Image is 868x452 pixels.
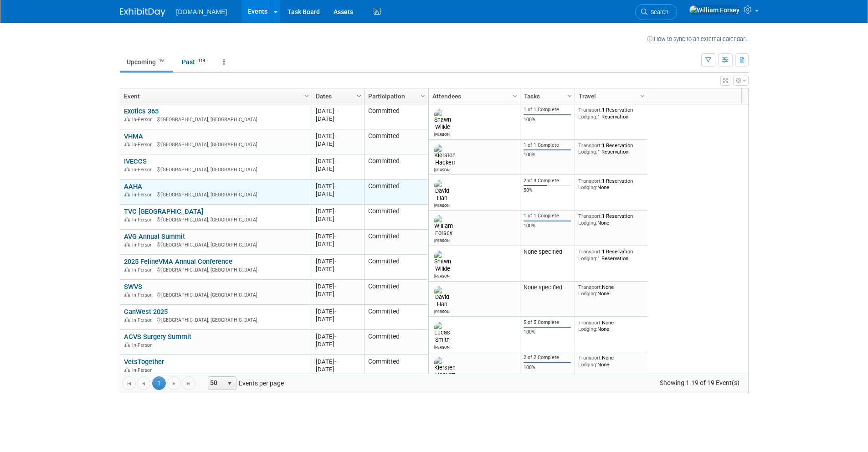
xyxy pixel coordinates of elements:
div: 1 of 1 Complete [524,107,571,113]
span: Transport: [578,248,602,255]
span: 19 [156,57,166,64]
div: [GEOGRAPHIC_DATA], [GEOGRAPHIC_DATA] [124,190,308,198]
img: David Han [434,286,450,308]
div: [DATE] [316,365,360,373]
a: 2025 FelineVMA Annual Conference [124,257,232,266]
img: In-Person Event [124,342,130,347]
div: 1 of 1 Complete [524,142,571,149]
div: [DATE] [316,165,360,173]
span: Go to the previous page [140,380,147,387]
div: [GEOGRAPHIC_DATA], [GEOGRAPHIC_DATA] [124,316,308,324]
a: Dates [316,88,358,104]
img: In-Person Event [124,117,130,121]
a: Search [635,4,677,20]
span: Transport: [578,142,602,149]
span: In-Person [132,192,155,198]
span: Lodging: [578,149,597,155]
div: [DATE] [316,132,360,140]
a: Column Settings [302,88,312,102]
img: In-Person Event [124,167,130,171]
span: Transport: [578,107,602,113]
span: Column Settings [303,92,310,100]
td: Committed [364,154,428,180]
div: [DATE] [316,290,360,298]
span: Transport: [578,354,602,361]
img: William Forsey [689,5,740,15]
a: VHMA [124,132,143,140]
span: In-Person [132,342,155,348]
a: Go to the first page [122,376,136,390]
img: In-Person Event [124,292,130,297]
div: 100% [524,117,571,123]
span: In-Person [132,142,155,148]
span: - [334,133,336,139]
img: In-Person Event [124,367,130,372]
span: Go to the first page [125,380,133,387]
div: 1 of 1 Complete [524,213,571,219]
img: ExhibitDay [120,8,165,17]
img: David Han [434,180,450,202]
span: - [334,358,336,365]
div: None None [578,319,644,333]
span: Transport: [578,178,602,184]
span: - [334,208,336,215]
a: Upcoming19 [120,53,173,71]
span: - [334,108,336,114]
span: Transport: [578,213,602,219]
span: select [226,380,233,387]
img: In-Person Event [124,192,130,196]
span: Column Settings [511,92,519,100]
div: [DATE] [316,215,360,223]
span: In-Person [132,367,155,373]
a: Column Settings [637,88,647,102]
div: [DATE] [316,358,360,365]
span: 114 [195,57,208,64]
div: None None [578,354,644,368]
a: Exotics 365 [124,107,159,115]
div: [GEOGRAPHIC_DATA], [GEOGRAPHIC_DATA] [124,241,308,248]
div: [GEOGRAPHIC_DATA], [GEOGRAPHIC_DATA] [124,115,308,123]
div: 1 Reservation 1 Reservation [578,142,644,155]
div: [GEOGRAPHIC_DATA], [GEOGRAPHIC_DATA] [124,216,308,223]
div: [DATE] [316,115,360,123]
div: 1 Reservation None [578,213,644,226]
span: [DOMAIN_NAME] [176,8,227,15]
div: [GEOGRAPHIC_DATA], [GEOGRAPHIC_DATA] [124,140,308,148]
a: Column Settings [565,88,575,102]
div: 100% [524,365,571,371]
div: [DATE] [316,157,360,165]
div: [DATE] [316,308,360,315]
a: How to sync to an external calendar... [647,36,749,42]
div: [DATE] [316,265,360,273]
span: Lodging: [578,255,597,262]
span: Go to the last page [185,380,192,387]
span: 1 [152,376,166,390]
span: Column Settings [419,92,426,100]
div: [GEOGRAPHIC_DATA], [GEOGRAPHIC_DATA] [124,165,308,173]
td: Committed [364,205,428,230]
td: Committed [364,230,428,255]
img: Kiersten Hackett [434,144,456,166]
td: Committed [364,305,428,330]
div: William Forsey [434,237,450,243]
a: Attendees [432,88,514,104]
a: Column Settings [418,88,428,102]
span: Lodging: [578,290,597,297]
a: IVECCS [124,157,147,165]
div: Kiersten Hackett [434,166,450,172]
img: Lucas Smith [434,322,450,344]
img: Shawn Wilkie [434,109,451,131]
span: Transport: [578,319,602,326]
div: [GEOGRAPHIC_DATA], [GEOGRAPHIC_DATA] [124,266,308,273]
div: [DATE] [316,182,360,190]
div: [DATE] [316,207,360,215]
div: Shawn Wilkie [434,272,450,278]
div: 100% [524,152,571,158]
div: [DATE] [316,190,360,198]
span: - [334,233,336,240]
div: [DATE] [316,257,360,265]
span: Column Settings [639,92,646,100]
a: Column Settings [510,88,520,102]
a: Past114 [175,53,215,71]
img: In-Person Event [124,317,130,322]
